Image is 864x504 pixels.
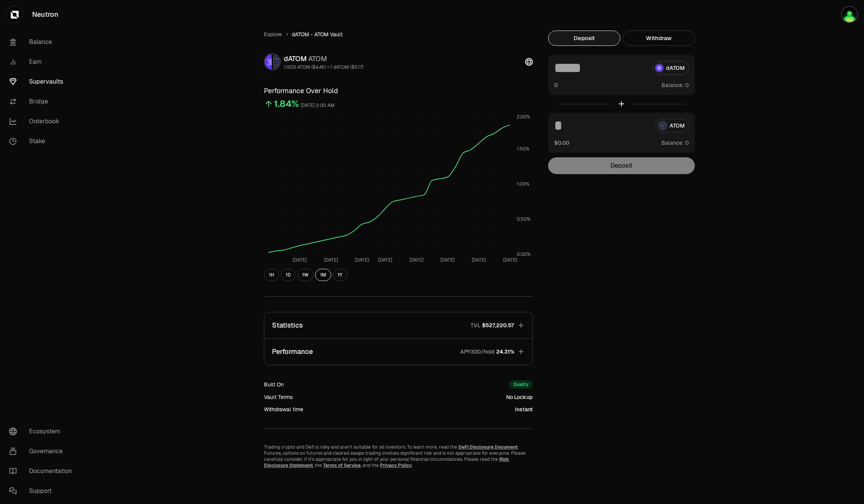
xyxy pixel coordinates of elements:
[3,32,83,52] a: Balance
[440,257,455,263] tspan: [DATE]
[841,6,858,23] img: token-game
[264,405,303,413] div: Withdrawal time
[272,320,303,331] p: Statistics
[324,257,338,263] tspan: [DATE]
[281,269,296,281] button: 1D
[264,31,282,38] a: Explore
[284,64,363,70] div: 1.1633 ATOM ($4.45) = 1 dATOM ($5.17)
[460,348,495,355] p: APY30D/hold
[264,86,533,96] h3: Performance Over Hold
[548,31,620,46] button: Deposit
[323,462,361,468] a: Terms of Service
[301,101,335,110] div: [DATE] 2:00 AM
[264,381,284,388] div: Built On
[554,139,569,147] button: $0.00
[662,81,684,89] span: Balance:
[3,72,83,92] a: Supervaults
[506,393,533,401] div: No Lockup
[517,251,531,257] tspan: 0.00%
[264,456,509,468] a: Risk Disclosure Statement
[333,269,347,281] button: 1Y
[264,444,533,450] p: Trading crypto and Defi is risky and aren't suitable for all investors. To learn more, read the .
[517,146,529,152] tspan: 1.50%
[3,52,83,72] a: Earn
[554,81,558,89] button: 0
[378,257,392,263] tspan: [DATE]
[308,54,327,63] span: ATOM
[3,461,83,481] a: Documentation
[503,257,517,263] tspan: [DATE]
[3,131,83,151] a: Stake
[297,269,314,281] button: 1W
[517,181,529,187] tspan: 1.00%
[293,257,307,263] tspan: [DATE]
[472,257,486,263] tspan: [DATE]
[458,444,518,450] a: DeFi Disclosure Document
[264,339,532,365] button: PerformanceAPY30D/hold24.31%
[623,31,695,46] button: Withdraw
[264,312,532,338] button: StatisticsTVL$527,220.57
[517,216,531,222] tspan: 0.50%
[315,269,331,281] button: 1M
[355,257,369,263] tspan: [DATE]
[264,269,279,281] button: 1H
[3,92,83,111] a: Bridge
[3,441,83,461] a: Governance
[3,111,83,131] a: Orderbook
[265,54,272,69] img: dATOM Logo
[515,405,533,413] div: Instant
[471,321,481,329] p: TVL
[273,54,280,69] img: ATOM Logo
[264,31,533,38] nav: breadcrumb
[3,422,83,441] a: Ecosystem
[292,31,343,38] span: dATOM - ATOM Vault
[662,139,684,147] span: Balance:
[517,114,530,120] tspan: 2.00%
[284,53,363,64] div: dATOM
[409,257,424,263] tspan: [DATE]
[272,346,313,357] p: Performance
[264,450,533,468] p: Futures, options on futures and cleared swaps trading involves significant risk and is not approp...
[3,481,83,501] a: Support
[264,393,293,401] div: Vault Terms
[482,321,514,329] span: $527,220.57
[380,462,412,468] a: Privacy Policy
[509,380,533,389] div: Duality
[274,98,299,110] div: 1.84%
[496,348,514,355] span: 24.31%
